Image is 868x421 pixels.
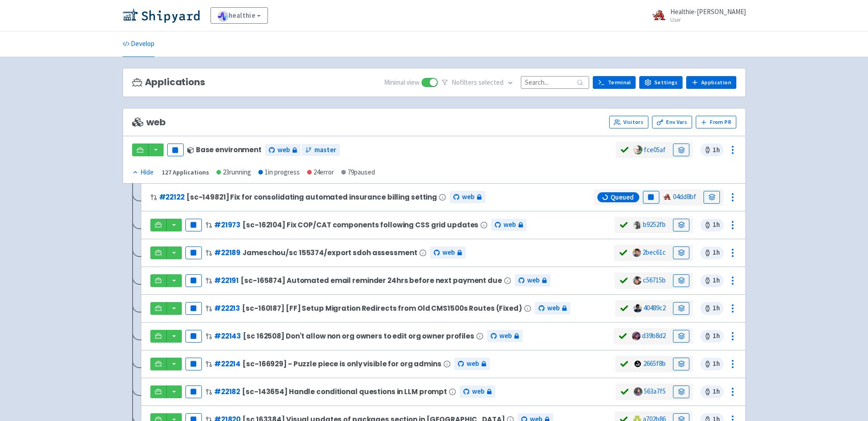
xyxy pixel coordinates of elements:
a: web [535,302,570,314]
button: Pause [185,358,202,370]
input: Search... [521,76,589,88]
span: web [467,359,479,369]
a: Healthie-[PERSON_NAME] User [647,8,746,23]
span: web [499,331,512,341]
a: #22213 [214,303,240,313]
a: Visitors [609,116,648,128]
div: 127 Applications [162,167,209,178]
a: healthie [211,7,268,24]
a: fce05af [644,145,666,154]
span: [sc-160187] [FF] Setup Migration Redirects from Old CMS1500s Routes (Fixed) [242,304,522,312]
span: web [503,220,516,230]
a: #22189 [214,248,241,257]
span: [sc-143654] Handle conditional questions in LLM prompt [242,388,447,395]
a: Develop [123,31,154,57]
a: Application [686,76,736,89]
a: b9252fb [643,220,666,229]
button: From PR [696,116,736,128]
button: Pause [185,219,202,231]
span: Jameschou/sc 155374/export sdoh assessment [242,249,417,257]
a: web [454,358,490,370]
a: d39b8d2 [642,331,666,340]
button: Pause [185,274,202,287]
button: Pause [185,330,202,343]
button: Pause [643,191,659,204]
a: web [450,191,485,203]
span: web [462,192,474,202]
span: web [472,386,484,397]
span: [sc-162104] Fix COP/CAT components following CSS grid updates [242,221,478,229]
a: #22122 [159,192,185,202]
div: Base environment [187,146,262,154]
span: selected [478,78,503,87]
button: Hide [132,167,154,178]
span: 1 h [700,385,724,398]
span: [sc-165874] Automated email reminder 24hrs before next payment due [241,277,502,284]
button: Pause [185,302,202,315]
a: Settings [639,76,683,89]
img: Shipyard logo [123,8,200,23]
span: web [277,145,290,155]
a: web [515,274,550,287]
div: 79 paused [341,167,375,178]
span: web [527,275,539,286]
span: 1 h [700,219,724,231]
a: 563a7f5 [644,387,666,395]
span: [sc-149821] Fix for consolidating automated insurance billing setting [186,193,437,201]
a: web [491,219,527,231]
a: 40489c2 [643,303,666,312]
a: #22191 [214,276,239,285]
div: 1 in progress [258,167,300,178]
a: master [302,144,340,156]
button: Pause [185,246,202,259]
span: 1 h [700,144,724,156]
a: c56715b [643,276,666,284]
a: 2665f8b [643,359,666,368]
span: Queued [611,193,634,202]
a: web [265,144,301,156]
a: 04dd8bf [673,192,696,201]
span: Minimal view [384,77,420,88]
div: Hide [132,167,154,178]
span: No filter s [452,77,503,88]
span: 1 h [700,358,724,370]
a: web [487,330,523,342]
a: Env Vars [652,116,692,128]
a: web [460,385,495,398]
span: master [314,145,336,155]
a: 2bec61c [642,248,666,257]
a: web [430,246,466,259]
span: 1 h [700,330,724,343]
span: [sc 162508] Don't allow non org owners to edit org owner profiles [243,332,474,340]
button: Pause [185,385,202,398]
span: web [132,117,166,128]
button: Pause [167,144,184,156]
span: [sc-166929] - Puzzle piece is only visible for org admins [242,360,442,368]
span: web [442,247,455,258]
small: User [670,17,746,23]
h3: Applications [132,77,205,87]
a: #22182 [214,387,240,396]
a: #22214 [214,359,241,369]
a: Terminal [593,76,636,89]
div: 23 running [216,167,251,178]
span: 1 h [700,246,724,259]
span: 1 h [700,302,724,315]
div: 24 error [307,167,334,178]
span: Healthie-[PERSON_NAME] [670,7,746,16]
a: #21973 [214,220,241,230]
a: #22143 [214,331,241,341]
span: web [547,303,560,313]
span: 1 h [700,274,724,287]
